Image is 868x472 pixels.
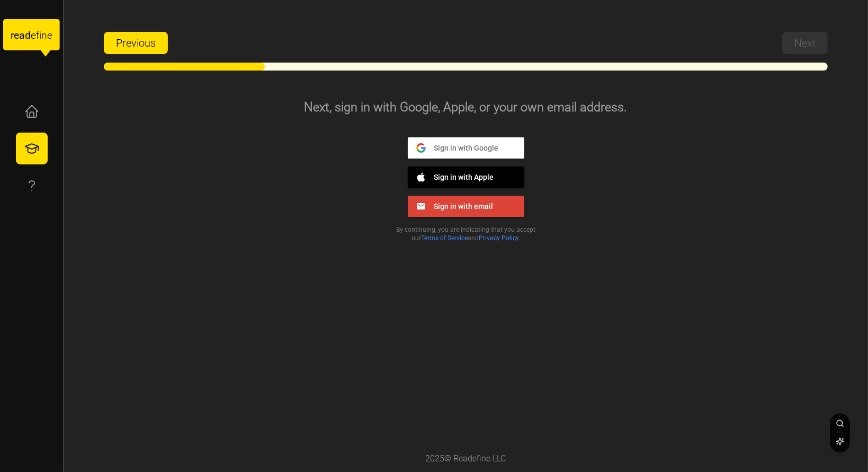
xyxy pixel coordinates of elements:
tspan: e [14,29,19,41]
div: 2025 © Readefine LLC [420,447,512,471]
button: Next [782,32,828,54]
button: Sign in with Apple [408,167,524,188]
tspan: d [25,29,31,41]
tspan: f [36,29,40,41]
button: Sign in with Google [408,137,524,159]
span: Next [794,32,816,54]
a: readefine [3,8,60,66]
span: Sign in with Apple [426,172,494,181]
tspan: e [47,29,52,41]
h3: Next, sign in with Google, Apple, or your own email address. [201,99,731,116]
tspan: n [42,29,48,41]
button: Sign in with email [408,196,524,217]
p: By continuing, you are indicating that you accept our and . [383,225,549,242]
tspan: r [11,29,14,41]
span: Sign in with email [426,201,494,211]
button: Previous [104,32,168,54]
tspan: i [39,29,41,41]
span: Sign in with Google [426,143,499,152]
tspan: e [31,29,36,41]
tspan: a [19,29,24,41]
a: Privacy Policy [479,234,518,242]
a: Terms of Service [421,234,468,242]
span: Previous [116,32,156,54]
